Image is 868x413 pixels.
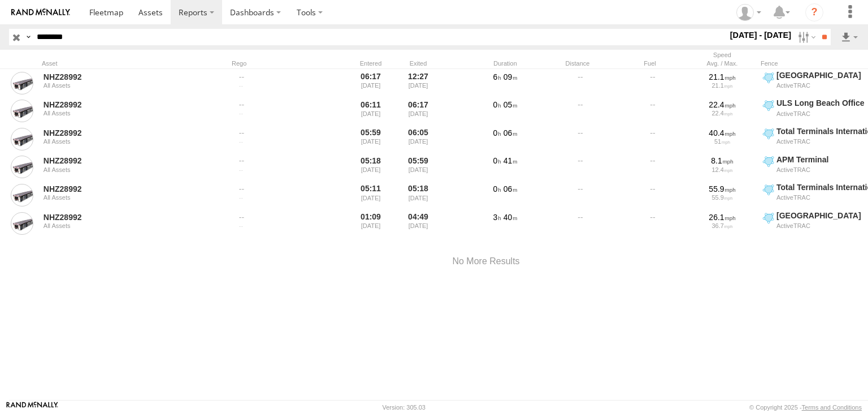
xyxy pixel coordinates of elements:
[493,213,501,222] span: 3
[749,404,862,411] div: © Copyright 2025 -
[349,59,392,67] div: Entered
[493,72,501,81] span: 6
[690,166,754,173] div: 12.4
[44,166,198,173] div: All Assets
[504,213,518,222] span: 40
[805,3,823,21] i: ?
[728,29,794,41] label: [DATE] - [DATE]
[44,194,198,201] div: All Assets
[690,100,754,110] div: 22.4
[397,126,440,152] div: 06:05 [DATE]
[397,59,440,67] div: Exited
[690,72,754,82] div: 21.1
[11,8,70,16] img: rand-logo.svg
[504,128,518,137] span: 06
[544,59,611,67] div: Distance
[44,212,198,222] a: NHZ28992
[732,4,765,21] div: Zulema McIntosch
[44,82,198,89] div: All Assets
[690,82,754,89] div: 21.1
[690,222,754,229] div: 36.7
[6,402,58,413] a: Visit our Website
[397,210,440,236] div: 04:49 [DATE]
[44,156,198,166] a: NHZ28992
[793,29,818,45] label: Search Filter Options
[493,184,501,193] span: 0
[44,72,198,82] a: NHZ28992
[690,194,754,201] div: 55.9
[349,126,392,152] div: 05:59 [DATE]
[397,70,440,96] div: 12:27 [DATE]
[493,156,501,165] span: 0
[802,404,862,411] a: Terms and Conditions
[397,98,440,124] div: 06:17 [DATE]
[44,100,198,110] a: NHZ28992
[504,184,518,193] span: 06
[690,212,754,222] div: 26.1
[349,154,392,180] div: 05:18 [DATE]
[24,29,33,45] label: Search Query
[349,70,392,96] div: 06:17 [DATE]
[44,128,198,138] a: NHZ28992
[493,100,501,109] span: 0
[504,72,518,81] span: 09
[493,128,501,137] span: 0
[349,98,392,124] div: 06:11 [DATE]
[349,210,392,236] div: 01:09 [DATE]
[42,59,200,67] div: Asset
[471,59,539,67] div: Duration
[690,156,754,166] div: 8.1
[690,138,754,145] div: 51
[44,110,198,117] div: All Assets
[840,29,859,45] label: Export results as...
[504,100,518,109] span: 05
[690,128,754,138] div: 40.4
[44,138,198,145] div: All Assets
[44,222,198,229] div: All Assets
[44,184,198,194] a: NHZ28992
[383,404,426,411] div: Version: 305.03
[616,59,684,67] div: Fuel
[690,184,754,194] div: 55.9
[349,182,392,208] div: 05:11 [DATE]
[504,156,518,165] span: 41
[397,182,440,208] div: 05:18 [DATE]
[232,59,345,67] div: Rego
[690,110,754,117] div: 22.4
[397,154,440,180] div: 05:59 [DATE]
